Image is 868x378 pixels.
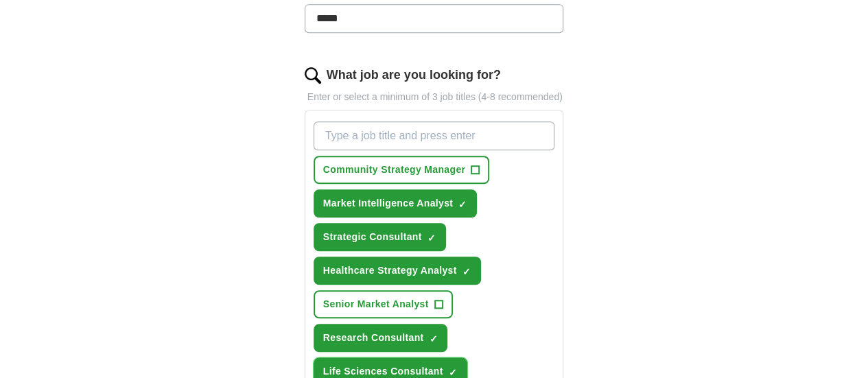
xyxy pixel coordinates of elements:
[462,266,471,277] span: ✓
[305,67,321,84] img: search.png
[314,223,446,251] button: Strategic Consultant✓
[327,66,501,84] label: What job are you looking for?
[305,90,564,104] p: Enter or select a minimum of 3 job titles (4-8 recommended)
[314,290,453,318] button: Senior Market Analyst
[314,257,481,285] button: Healthcare Strategy Analyst✓
[314,156,489,184] button: Community Strategy Manager
[323,196,453,211] span: Market Intelligence Analyst
[323,263,457,278] span: Healthcare Strategy Analyst
[323,331,424,345] span: Research Consultant
[429,333,437,344] span: ✓
[449,367,457,378] span: ✓
[314,189,477,217] button: Market Intelligence Analyst✓
[323,163,465,177] span: Community Strategy Manager
[427,233,436,244] span: ✓
[458,199,467,210] span: ✓
[323,230,422,244] span: Strategic Consultant
[314,121,555,150] input: Type a job title and press enter
[314,324,448,352] button: Research Consultant✓
[323,297,429,311] span: Senior Market Analyst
